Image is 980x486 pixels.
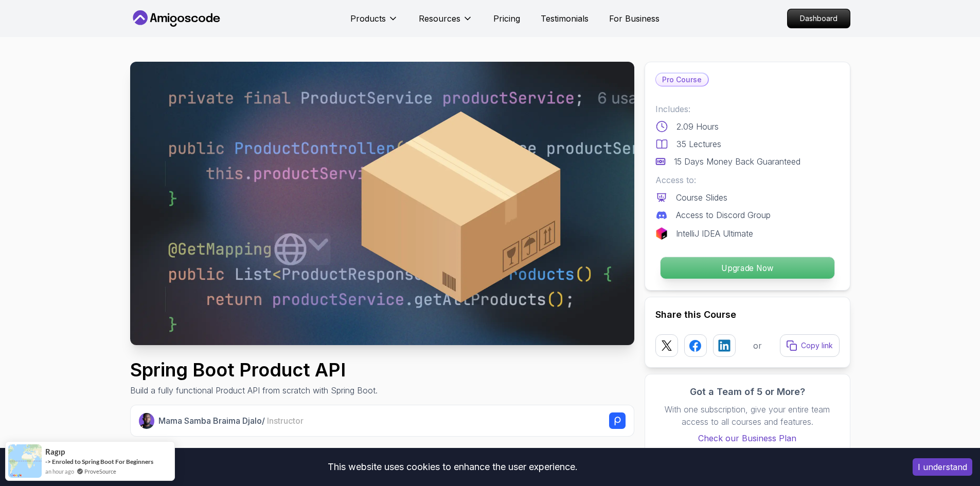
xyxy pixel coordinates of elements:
p: Access to Discord Group [676,209,771,221]
p: Products [350,12,386,25]
a: ProveSource [84,467,116,476]
p: or [753,339,762,352]
p: With one subscription, give your entire team access to all courses and features. [655,403,840,428]
p: Copy link [801,340,833,351]
button: Upgrade Now [660,257,834,279]
p: Pro Course [656,74,708,86]
p: 15 Days Money Back Guaranteed [674,155,800,168]
h1: Spring Boot Product API [130,359,378,380]
a: Pricing [493,12,520,25]
span: Ragıp [45,447,65,456]
p: 35 Lectures [676,138,721,150]
button: Accept cookies [913,458,972,476]
a: Enroled to Spring Boot For Beginners [52,458,153,465]
p: Resources [419,12,460,25]
p: Dashboard [788,9,850,28]
a: For Business [609,12,660,25]
img: spring-product-api_thumbnail [130,62,634,345]
button: Products [350,12,398,33]
a: Dashboard [787,9,850,28]
p: Access to: [655,174,840,186]
span: an hour ago [45,467,74,476]
img: jetbrains logo [655,227,668,240]
p: Includes: [655,103,840,115]
span: -> [45,458,51,465]
button: Resources [419,12,473,33]
h3: Got a Team of 5 or More? [655,385,840,399]
p: IntelliJ IDEA Ultimate [676,227,753,240]
span: Instructor [267,416,304,426]
h2: Share this Course [655,308,840,322]
img: Nelson Djalo [139,413,155,429]
p: Course Slides [676,191,727,204]
button: Copy link [780,334,840,357]
div: This website uses cookies to enhance the user experience. [8,456,897,478]
img: provesource social proof notification image [8,444,42,478]
p: 2.09 Hours [676,120,719,133]
p: Mama Samba Braima Djalo / [158,415,304,427]
a: Check our Business Plan [655,432,840,444]
a: Testimonials [541,12,589,25]
p: Build a fully functional Product API from scratch with Spring Boot. [130,384,378,397]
